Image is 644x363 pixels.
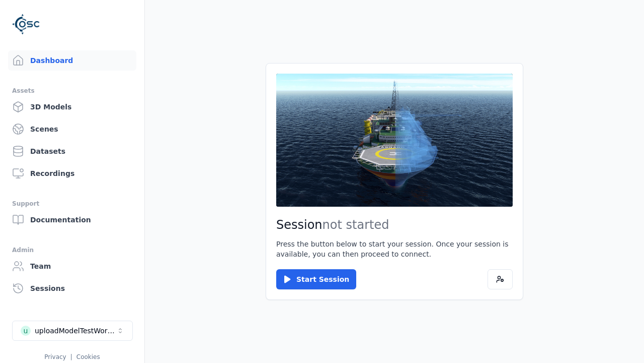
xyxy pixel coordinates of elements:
a: Datasets [8,141,136,161]
a: Scenes [8,119,136,139]
a: 3D Models [8,97,136,117]
div: Support [12,198,132,210]
img: Logo [12,10,40,38]
a: Privacy [44,353,66,360]
button: Select a workspace [12,321,133,341]
div: Assets [12,85,132,97]
span: | [70,353,72,360]
a: Sessions [8,278,136,298]
span: not started [323,218,389,232]
p: Press the button below to start your session. Once your session is available, you can then procee... [276,239,513,259]
div: uploadModelTestWorkspace [35,326,116,336]
a: Dashboard [8,50,136,71]
div: u [21,326,31,336]
div: Admin [12,244,132,256]
a: Recordings [8,163,136,184]
a: Documentation [8,210,136,230]
a: Cookies [76,353,100,360]
h2: Session [276,217,513,233]
button: Start Session [276,269,356,289]
a: Team [8,256,136,276]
